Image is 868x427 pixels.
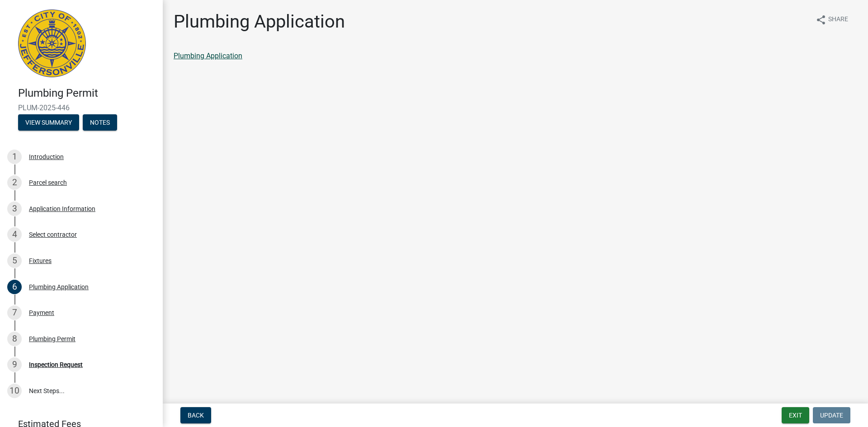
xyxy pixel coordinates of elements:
[29,284,89,290] div: Plumbing Application
[828,14,848,25] span: Share
[29,310,54,316] div: Payment
[18,103,145,112] span: PLUM-2025-446
[18,119,79,127] wm-modal-confirm: Summary
[7,357,22,372] div: 9
[816,14,826,25] i: share
[174,52,242,60] a: Plumbing Application
[813,407,850,423] button: Update
[174,11,345,33] h1: Plumbing Application
[18,9,86,77] img: City of Jeffersonville, Indiana
[7,305,22,320] div: 7
[7,227,22,242] div: 4
[7,280,22,294] div: 6
[18,87,156,100] h4: Plumbing Permit
[83,114,117,131] button: Notes
[820,412,843,419] span: Update
[29,231,77,238] div: Select contractor
[7,332,22,346] div: 8
[7,384,22,398] div: 10
[29,258,52,264] div: Fixtures
[7,150,22,164] div: 1
[782,407,809,423] button: Exit
[29,179,67,186] div: Parcel search
[180,407,211,423] button: Back
[29,336,75,342] div: Plumbing Permit
[83,119,117,127] wm-modal-confirm: Notes
[7,253,22,268] div: 5
[808,11,855,28] button: shareShare
[7,202,22,216] div: 3
[29,154,64,160] div: Introduction
[29,361,83,368] div: Inspection Request
[29,206,95,212] div: Application Information
[18,114,79,131] button: View Summary
[7,175,22,190] div: 2
[188,412,204,419] span: Back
